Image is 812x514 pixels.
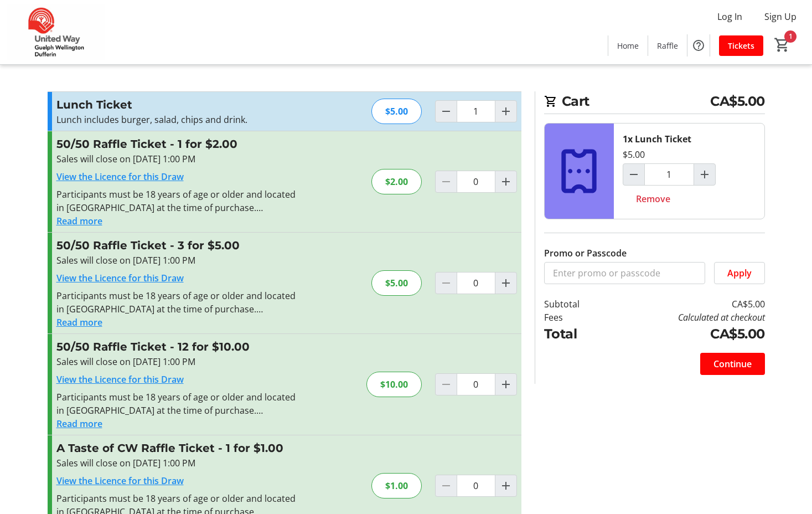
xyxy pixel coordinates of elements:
[608,297,764,311] td: CA$5.00
[56,289,298,316] div: Participants must be 18 years of age or older and located in [GEOGRAPHIC_DATA] at the time of pur...
[544,324,608,344] td: Total
[371,169,422,194] div: $2.00
[457,272,495,294] input: 50/50 Raffle Ticket Quantity
[56,417,102,430] button: Read more
[713,357,752,371] span: Continue
[544,311,608,324] td: Fees
[371,270,422,296] div: $5.00
[56,214,102,228] button: Read more
[714,262,765,284] button: Apply
[56,171,184,183] a: View the Licence for this Draw
[436,101,457,122] button: Decrement by one
[544,297,608,311] td: Subtotal
[544,246,627,260] label: Promo or Passcode
[56,152,298,166] div: Sales will close on [DATE] 1:00 PM
[717,10,742,23] span: Log In
[495,475,516,496] button: Increment by one
[719,35,763,56] a: Tickets
[687,34,710,56] button: Help
[764,10,797,23] span: Sign Up
[56,390,298,417] div: Participants must be 18 years of age or older and located in [GEOGRAPHIC_DATA] at the time of pur...
[457,100,495,122] input: Lunch Ticket Quantity
[7,4,105,60] img: United Way Guelph Wellington Dufferin's Logo
[756,8,805,25] button: Sign Up
[694,164,715,185] button: Increment by one
[56,475,184,487] a: View the Licence for this Draw
[371,99,422,124] div: $5.00
[495,374,516,395] button: Increment by one
[56,440,298,456] h3: A Taste of CW Raffle Ticket - 1 for $1.00
[728,40,754,52] span: Tickets
[772,35,792,55] button: Cart
[608,324,764,344] td: CA$5.00
[608,311,764,324] td: Calculated at checkout
[56,254,298,267] div: Sales will close on [DATE] 1:00 PM
[710,91,765,111] span: CA$5.00
[708,8,751,25] button: Log In
[623,148,645,161] div: $5.00
[366,372,422,397] div: $10.00
[457,171,495,193] input: 50/50 Raffle Ticket Quantity
[700,353,765,375] button: Continue
[56,136,298,152] h3: 50/50 Raffle Ticket - 1 for $2.00
[371,473,422,498] div: $1.00
[56,96,298,113] h3: Lunch Ticket
[56,316,102,329] button: Read more
[623,132,691,146] div: 1x Lunch Ticket
[727,266,752,280] span: Apply
[457,475,495,497] input: A Taste of CW Raffle Ticket Quantity
[544,262,705,284] input: Enter promo or passcode
[657,40,678,52] span: Raffle
[56,188,298,214] div: Participants must be 18 years of age or older and located in [GEOGRAPHIC_DATA] at the time of pur...
[495,171,516,192] button: Increment by one
[56,272,184,284] a: View the Licence for this Draw
[544,91,765,114] h2: Cart
[56,373,184,385] a: View the Licence for this Draw
[56,113,298,126] p: Lunch includes burger, salad, chips and drink.
[495,273,516,294] button: Increment by one
[56,456,298,470] div: Sales will close on [DATE] 1:00 PM
[56,355,298,368] div: Sales will close on [DATE] 1:00 PM
[56,338,298,355] h3: 50/50 Raffle Ticket - 12 for $10.00
[617,40,639,52] span: Home
[648,35,687,56] a: Raffle
[608,35,648,56] a: Home
[623,164,644,185] button: Decrement by one
[495,101,516,122] button: Increment by one
[457,373,495,395] input: 50/50 Raffle Ticket Quantity
[623,188,684,210] button: Remove
[56,237,298,254] h3: 50/50 Raffle Ticket - 3 for $5.00
[636,192,670,205] span: Remove
[644,163,694,186] input: Lunch Ticket Quantity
